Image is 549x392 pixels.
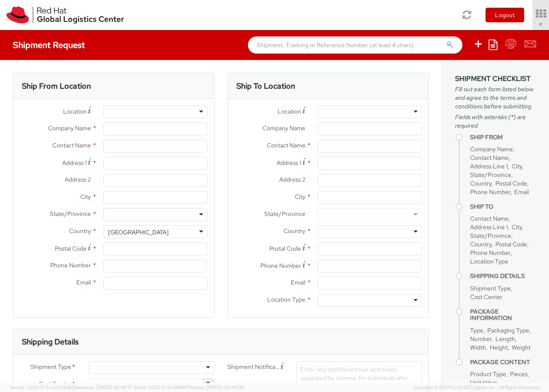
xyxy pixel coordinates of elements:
[52,141,91,149] span: Contact Name
[512,223,522,231] span: City
[470,154,509,162] span: Contact Name
[470,180,492,187] span: Country
[470,273,536,279] h4: Shipping Details
[495,180,527,187] span: Postal Code
[10,384,132,390] span: Server: 2025.17.0-a2fc8bd50ba
[48,124,91,132] span: Company Name
[267,141,305,149] span: Contact Name
[69,227,91,235] span: Country
[470,203,536,210] h4: Ship To
[80,384,132,390] span: master, [DATE] 08:48:17
[269,245,301,252] span: Postal Code
[470,308,536,322] h4: Package Information
[470,293,503,301] span: Cost Center
[470,326,483,334] span: Type
[267,296,305,303] span: Location Type
[260,262,301,269] span: Phone Number
[277,159,301,167] span: Address 1
[295,193,305,200] span: City
[264,210,305,218] span: State/Province
[470,215,509,222] span: Contact Name
[190,384,244,390] span: master, [DATE] 08:44:05
[470,379,497,386] span: Unit Value
[486,8,524,22] button: Logout
[413,384,539,391] span: Copyright © [DATE]-[DATE] Agistix Inc., All Rights Reserved
[133,384,244,390] span: Client: 2025.17.0-cb14447
[538,21,543,28] span: ▼
[65,176,91,183] span: Address 2
[470,257,508,265] span: Location Type
[510,370,528,378] span: Pieces
[470,145,513,153] span: Company Name
[62,159,87,167] span: Address 1
[291,278,305,286] span: Email
[50,210,91,218] span: State/Province
[108,228,169,236] div: [GEOGRAPHIC_DATA]
[470,370,506,378] span: Product Type
[262,124,305,132] span: Company Name
[55,245,87,252] span: Postal Code
[470,162,508,170] span: Address Line 1
[284,227,305,235] span: Country
[63,108,87,115] span: Location
[455,113,536,130] span: Fields with asterisks (*) are required
[487,326,529,334] span: Packaging Type
[495,335,515,343] span: Length
[514,188,529,196] span: Email
[22,338,78,346] h3: Shipping Details
[13,40,85,50] h4: Shipment Request
[279,176,305,183] span: Address 2
[512,344,531,351] span: Weight
[455,75,536,83] h3: Shipment Checklist
[495,240,527,248] span: Postal Code
[470,188,510,196] span: Phone Number
[470,223,508,231] span: Address Line 1
[470,344,486,351] span: Width
[236,82,295,90] h3: Ship To Location
[76,278,91,286] span: Email
[30,362,71,372] span: Shipment Type
[50,261,91,269] span: Phone Number
[470,171,511,179] span: State/Province
[6,6,124,24] img: rh-logistics-00dfa346123c4ec078e1.svg
[39,380,71,389] span: Cost Center
[490,344,508,351] span: Height
[248,36,462,54] input: Shipment, Tracking or Reference Number (at least 4 chars)
[80,193,91,200] span: City
[470,134,536,141] h4: Ship From
[227,362,281,371] span: Shipment Notification
[470,240,492,248] span: Country
[455,85,536,111] span: Fill out each form listed below and agree to the terms and conditions before submitting
[470,335,492,343] span: Number
[22,82,91,90] h3: Ship From Location
[470,249,510,257] span: Phone Number
[470,232,511,239] span: State/Province
[278,108,301,115] span: Location
[470,284,511,292] span: Shipment Type
[512,162,522,170] span: City
[470,359,536,365] h4: Package Content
